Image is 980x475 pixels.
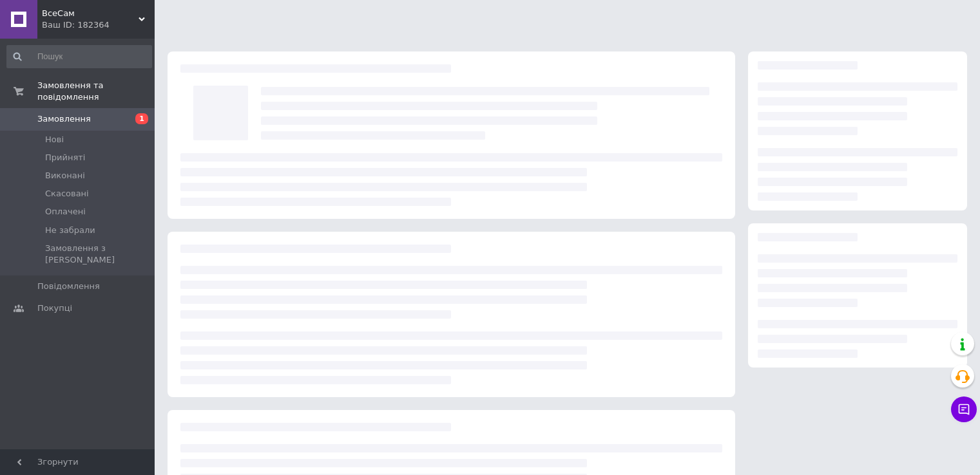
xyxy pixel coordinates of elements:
button: Чат з покупцем [951,396,977,422]
span: Покупці [37,303,72,314]
span: Оплачені [45,206,86,218]
span: Нові [45,134,64,145]
span: Прийняті [45,152,85,163]
span: Виконані [45,170,85,182]
span: Не забрали [45,225,95,236]
span: Замовлення з [PERSON_NAME] [45,243,151,266]
div: Ваш ID: 182364 [42,19,155,31]
span: 1 [135,113,148,124]
span: Замовлення [37,113,91,125]
span: ВсеСам [42,8,139,19]
span: Замовлення та повідомлення [37,80,155,103]
input: Пошук [6,45,152,68]
span: Повідомлення [37,281,100,292]
span: Скасовані [45,188,89,200]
